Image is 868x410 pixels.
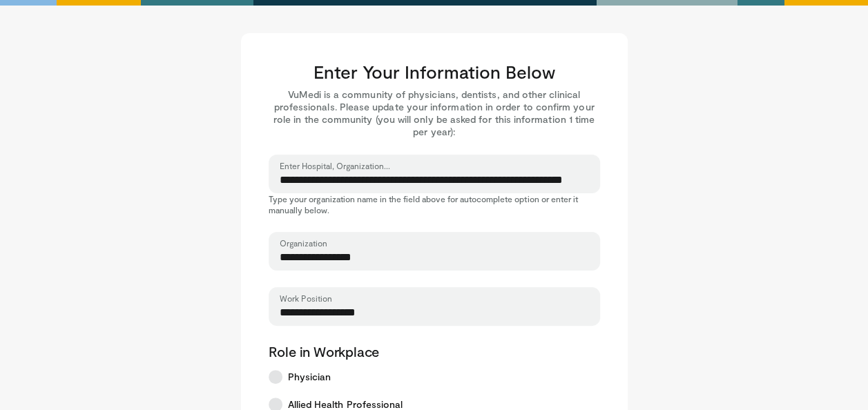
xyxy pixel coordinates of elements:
[269,61,600,83] h3: Enter Your Information Below
[280,160,390,171] label: Enter Hospital, Organization...
[280,293,332,304] label: Work Position
[280,237,327,248] label: Organization
[288,370,331,384] span: Physician
[269,88,600,138] p: VuMedi is a community of physicians, dentists, and other clinical professionals. Please update yo...
[269,342,600,360] p: Role in Workplace
[269,193,600,215] p: Type your organization name in the field above for autocomplete option or enter it manually below.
